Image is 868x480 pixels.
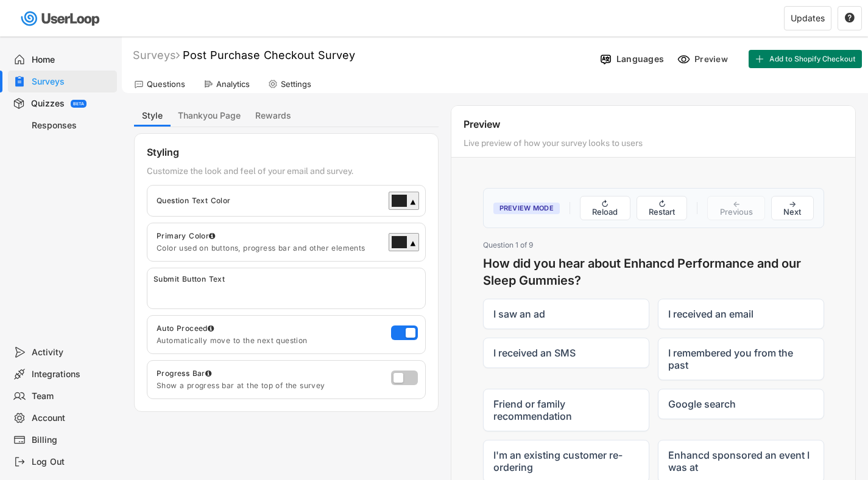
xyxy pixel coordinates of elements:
[153,274,225,284] div: Submit Button Text
[464,118,843,134] div: Preview
[18,6,104,31] img: userloop-logo-01.svg
[32,54,112,66] div: Home
[658,299,824,329] label: I received an email
[32,120,112,131] div: Responses
[749,50,862,68] button: Add to Shopify Checkout
[637,196,688,220] button: ↻ Restart
[32,76,112,88] div: Surveys
[216,79,250,89] div: Analytics
[157,231,383,241] div: Primary Color
[157,381,385,391] div: Show a progress bar at the top of the survey
[771,196,814,220] button: → Next
[147,146,179,162] div: Styling
[281,79,311,89] div: Settings
[133,48,180,62] div: Surveys
[134,105,171,127] button: Style
[845,12,855,23] text: 
[707,196,765,220] button: ← Previous
[32,456,112,468] div: Log Out
[791,14,825,23] div: Updates
[658,338,824,380] label: I remembered you from the past
[844,13,855,24] button: 
[171,105,248,127] button: Thankyou Page
[32,369,112,380] div: Integrations
[32,347,112,358] div: Activity
[31,98,65,110] div: Quizzes
[32,434,112,446] div: Billing
[147,79,185,89] div: Questions
[157,369,385,378] div: Progress Bar
[410,196,416,208] div: ▼
[32,391,112,402] div: Team
[32,412,112,424] div: Account
[147,165,353,182] div: Customize the look and feel of your email and survey.
[157,196,383,206] div: Question Text Color
[658,389,824,419] label: Google search
[157,336,385,346] div: Automatically move to the next question
[483,299,649,329] label: I saw an ad
[483,338,649,368] label: I received an SMS
[769,55,856,63] span: Add to Shopify Checkout
[464,137,786,154] div: Live preview of how your survey looks to users
[694,54,731,64] div: Preview
[410,237,416,249] div: ▼
[157,324,385,333] div: Auto Proceed
[73,102,84,106] div: BETA
[599,53,612,66] img: Language%20Icon.svg
[580,196,630,220] button: ↻ Reload
[183,49,355,61] font: Post Purchase Checkout Survey
[248,105,298,127] button: Rewards
[483,255,824,289] h3: How did you hear about Enhancd Performance and our Sleep Gummies?
[157,243,383,253] div: Color used on buttons, progress bar and other elements
[616,54,664,64] div: Languages
[483,240,824,250] div: Question 1 of 9
[483,389,649,431] label: Friend or family recommendation
[493,203,560,214] span: Preview Mode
